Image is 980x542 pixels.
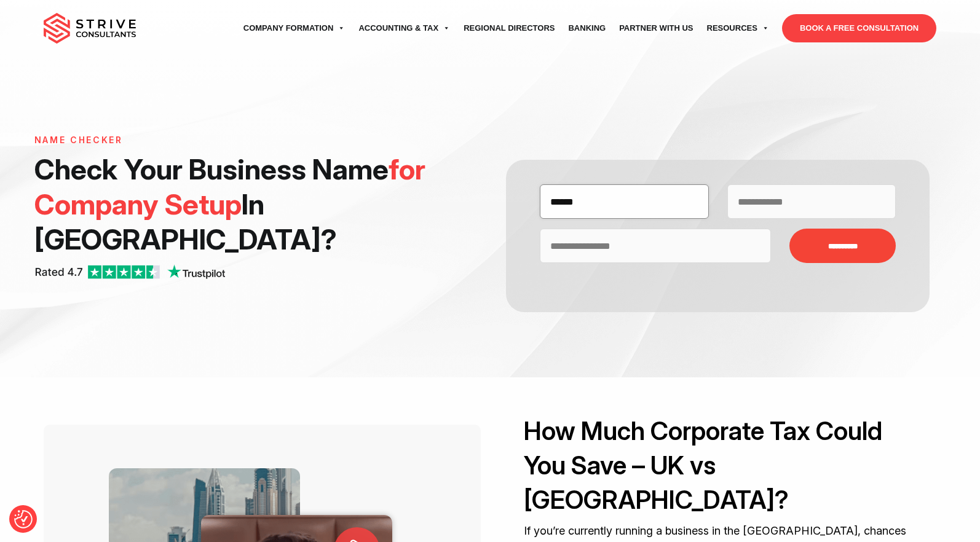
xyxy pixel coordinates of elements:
[14,510,33,528] img: Revisit consent button
[561,11,612,45] a: Banking
[14,510,33,528] button: Consent Preferences
[237,11,352,45] a: Company Formation
[524,414,912,517] h2: How Much Corporate Tax Could You Save – UK vs [GEOGRAPHIC_DATA]?
[34,152,425,221] span: for Company Setup
[782,14,936,42] a: BOOK A FREE CONSULTATION
[700,11,776,45] a: Resources
[44,13,136,44] img: main-logo.svg
[34,152,426,257] h1: Check Your Business Name In [GEOGRAPHIC_DATA] ?
[612,11,700,45] a: Partner with Us
[490,160,946,312] form: Contact form
[457,11,561,45] a: Regional Directors
[352,11,457,45] a: Accounting & Tax
[34,135,426,146] h6: Name Checker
